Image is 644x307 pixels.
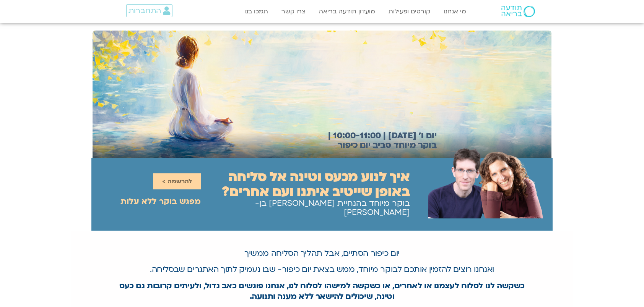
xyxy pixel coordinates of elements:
p: יום כיפור הסתיים, אבל תהליך הסליחה ממשיך [116,248,528,259]
a: מועדון תודעה בריאה [315,4,379,19]
h2: בוקר מיוחד בהנחיית [PERSON_NAME] בן-[PERSON_NAME] [201,199,410,217]
span: להרשמה > [162,178,192,185]
a: קורסים ופעילות [385,4,434,19]
span: התחברות [128,6,161,15]
a: תמכו בנו [241,4,272,19]
h2: יום ו׳ [DATE] | 10:00-11:00 | בוקר מיוחד סביב יום כיפור [316,131,437,150]
a: להרשמה > [153,173,201,189]
a: מי אנחנו [440,4,470,19]
h2: איך לנוע מכעס וטינה אל סליחה באופן שייטיב איתנו ועם אחרים? [201,170,410,199]
h2: מפגש בוקר ללא עלות [120,197,201,206]
p: ואנחנו רוצים להזמין אותכם לבוקר מיוחד, ממש בצאת יום כיפור- שבו נעמיק לתוך האתגרים שבסליחה. [116,264,528,275]
img: תודעה בריאה [501,6,535,17]
a: התחברות [126,4,172,17]
a: צרו קשר [278,4,309,19]
strong: כשקשה לנו לסלוח לעצמנו או לאחרים, או כשקשה למישהו לסלוח לנו, אנחנו פוגשים כאב גדול, ולעיתים קרובו... [119,280,525,302]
